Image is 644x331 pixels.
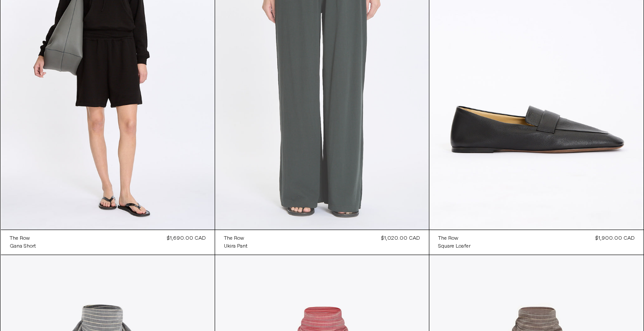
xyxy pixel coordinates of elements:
a: Ukira Pant [224,242,248,250]
div: The Row [224,235,244,242]
a: The Row [438,234,471,242]
div: The Row [438,235,458,242]
a: The Row [224,234,248,242]
div: Gana Short [10,243,36,250]
div: Square Loafer [438,243,471,250]
div: $1,020.00 CAD [381,234,420,242]
div: Ukira Pant [224,243,248,250]
a: Square Loafer [438,242,471,250]
a: Gana Short [10,242,36,250]
div: $1,900.00 CAD [595,234,635,242]
div: $1,690.00 CAD [167,234,206,242]
div: The Row [10,235,30,242]
a: The Row [10,234,36,242]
